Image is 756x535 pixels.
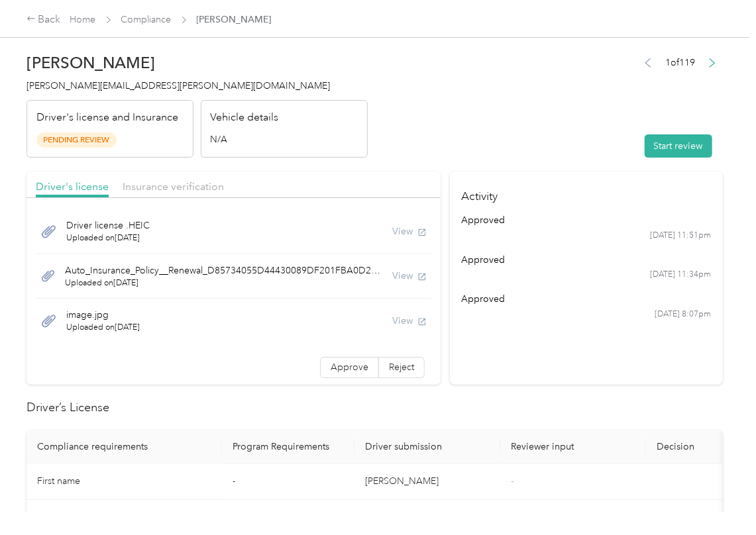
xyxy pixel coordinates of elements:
[197,13,272,26] span: [PERSON_NAME]
[655,309,712,320] time: [DATE] 8:07pm
[36,132,117,148] span: Pending Review
[389,362,414,373] span: Reject
[27,399,723,416] h2: Driver’s License
[651,230,712,242] time: [DATE] 11:51pm
[682,461,756,535] iframe: Everlance-gr Chat Button Frame
[462,253,712,267] div: approved
[70,14,96,25] a: Home
[645,134,712,158] button: Start review
[66,219,150,232] span: Driver license .HEIC
[450,171,723,213] h4: Activity
[27,12,61,28] div: Back
[354,430,500,463] th: Driver submission
[66,232,150,244] span: Uploaded on [DATE]
[36,110,178,126] p: Driver's license and Insurance
[354,463,500,500] td: [PERSON_NAME]
[36,180,109,193] span: Driver's license
[27,80,330,91] span: [PERSON_NAME][EMAIL_ADDRESS][PERSON_NAME][DOMAIN_NAME]
[462,213,712,227] div: approved
[222,463,354,500] td: -
[37,475,80,487] span: First name
[222,430,354,463] th: Program Requirements
[65,277,383,289] span: Uploaded on [DATE]
[500,430,646,463] th: Reviewer input
[121,14,172,25] a: Compliance
[331,362,368,373] span: Approve
[66,308,140,322] span: image.jpg
[651,269,712,281] time: [DATE] 11:34pm
[27,54,368,72] h2: [PERSON_NAME]
[665,56,695,70] span: 1 of 119
[27,430,222,463] th: Compliance requirements
[123,180,224,193] span: Insurance verification
[27,463,222,500] td: First name
[66,322,140,334] span: Uploaded on [DATE]
[65,264,383,277] span: Auto_Insurance_Policy__Renewal_D85734055D44430089DF201FBA0D29350.pdf
[511,475,513,487] span: -
[211,110,279,126] p: Vehicle details
[462,292,712,306] div: approved
[211,132,228,146] span: N/A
